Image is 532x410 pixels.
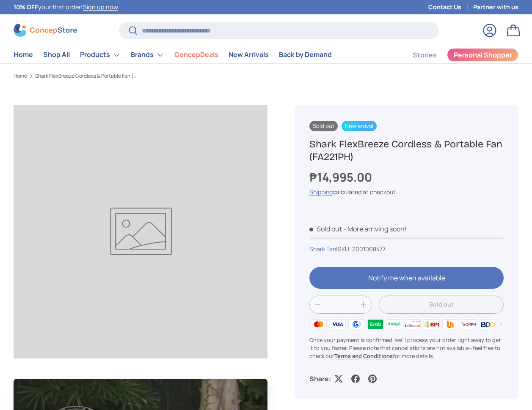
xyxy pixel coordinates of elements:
[14,46,33,63] a: Home
[428,3,473,12] a: Contact Us
[352,245,386,253] span: 2001008477
[403,318,422,331] img: billease
[309,188,333,196] a: Shipping
[460,318,478,331] img: qrph
[279,46,332,63] a: Back by Demand
[309,121,338,131] span: Sold out
[479,318,497,331] img: bdo
[14,46,332,63] nav: Primary
[14,73,27,79] a: Home
[83,3,118,11] a: Sign up now
[385,318,403,331] img: maya
[126,46,169,63] summary: Brands
[174,46,218,63] a: ConcepDeals
[334,352,393,360] a: Terms and Conditions
[441,318,460,331] img: ubp
[422,318,441,331] img: bpi
[309,336,504,361] p: Once your payment is confirmed, we'll process your order right away to get it to you faster. Plea...
[75,46,126,63] summary: Products
[343,224,407,234] p: - More arriving soon!
[328,318,347,331] img: visa
[309,169,374,185] strong: ₱14,995.00
[309,245,336,253] a: Shark Fan
[413,47,437,63] a: Stories
[447,48,518,62] a: Personal Shopper
[309,187,504,196] div: calculated at checkout.
[497,318,516,331] img: metrobank
[80,46,121,63] a: Products
[336,245,386,253] span: |
[131,46,164,63] a: Brands
[14,3,38,11] strong: 10% OFF
[392,46,518,63] nav: Secondary
[43,46,70,63] a: Shop All
[14,3,119,12] p: your first order! .
[342,121,377,131] span: New arrival
[309,318,328,331] img: master
[35,73,137,79] a: Shark FlexBreeze Cordless & Portable Fan (FA221PH)
[309,224,342,234] span: Sold out
[454,52,512,58] span: Personal Shopper
[309,374,331,384] p: Share:
[338,245,351,253] span: SKU:
[473,3,518,12] a: Partner with us
[347,318,366,331] img: gcash
[14,72,281,80] nav: Breadcrumbs
[366,318,384,331] img: grabpay
[309,138,504,163] h1: Shark FlexBreeze Cordless & Portable Fan (FA221PH)
[229,46,269,63] a: New Arrivals
[14,24,77,37] img: ConcepStore
[379,296,504,314] button: Sold out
